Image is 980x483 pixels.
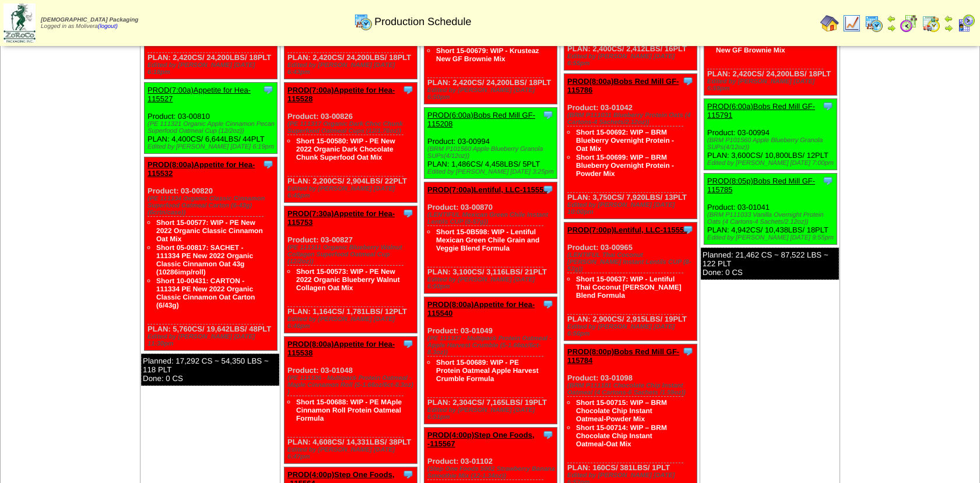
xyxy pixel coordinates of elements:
[427,466,557,480] div: (Step One Foods 5002 Strawberry Banana Smoothie Mix (12-1.34oz))
[707,160,837,167] div: Edited by [PERSON_NAME] [DATE] 7:00pm
[287,185,417,199] div: Edited by [PERSON_NAME] [DATE] 6:45pm
[427,146,557,160] div: (BRM P101560 Apple Blueberry Granola SUPs(4/12oz))
[147,86,251,103] a: PROD(7:00a)Appetite for Hea-115527
[542,109,554,121] img: Tooltip
[147,160,255,178] a: PROD(8:00a)Appetite for Hea-115532
[287,62,417,76] div: Edited by [PERSON_NAME] [DATE] 6:43pm
[887,14,896,23] img: arrowleft.gif
[424,297,557,424] div: Product: 03-01049 PLAN: 2,304CS / 7,165LBS / 19PLT
[262,158,274,170] img: Tooltip
[567,382,697,396] div: (BRM P111181 Chocolate Chip Instant Oatmeal (4 Cartons-6 Sachets /1.59oz))
[822,175,834,186] img: Tooltip
[922,14,940,33] img: calendarinout.gif
[402,207,414,219] img: Tooltip
[542,429,554,440] img: Tooltip
[427,168,557,175] div: Edited by [PERSON_NAME] [DATE] 3:25pm
[707,137,837,151] div: (BRM P101560 Apple Blueberry Granola SUPs(4/12oz))
[427,407,557,421] div: Edited by [PERSON_NAME] [DATE] 6:51pm
[944,23,953,33] img: arrowright.gif
[402,338,414,350] img: Tooltip
[427,111,535,128] a: PROD(6:00a)Bobs Red Mill GF-115208
[287,244,417,265] div: (PE 111311 Organic Blueberry Walnut Collagen Superfood Oatmeal Cup (12/2oz))
[542,298,554,310] img: Tooltip
[682,224,694,235] img: Tooltip
[147,333,277,347] div: Edited by [PERSON_NAME] [DATE] 11:30pm
[147,143,277,150] div: Edited by [PERSON_NAME] [DATE] 6:19pm
[287,209,395,227] a: PROD(7:30a)Appetite for Hea-115753
[682,75,694,87] img: Tooltip
[567,112,697,126] div: (BRM P111031 Blueberry Protein Oats (4 Cartons-4 Sachets/2.12oz))
[147,195,277,216] div: (PE 111334 Organic Classic Cinnamon Superfood Oatmeal Carton (6-43g)(6crtn/case))
[957,14,975,33] img: calendarcustomer.gif
[567,202,697,216] div: Edited by [PERSON_NAME] [DATE] 10:00pm
[567,225,688,234] a: PROD(7:00p)Lentiful, LLC-115552
[402,468,414,480] img: Tooltip
[436,228,539,252] a: Short 15-0B598: WIP - Lentiful Mexican Green Chile Grain and Veggie Blend Formula
[41,17,138,30] span: Logged in as Molivera
[427,276,557,290] div: Edited by [PERSON_NAME] [DATE] 6:50pm
[296,137,395,161] a: Short 15-00580: WIP - PE New 2022 Organic Dark Chocolate Chunk Superfood Oat Mix
[424,108,557,179] div: Product: 03-00994 PLAN: 1,486CS / 4,458LBS / 5PLT
[296,267,400,292] a: Short 15-00573: WIP - PE New 2022 Organic Blueberry Walnut Collagen Oat Mix
[284,337,417,464] div: Product: 03-01048 PLAN: 4,608CS / 14,331LBS / 38PLT
[576,424,667,448] a: Short 15-00714: WIP – BRM Chocolate Chip Instant Oatmeal-Oat Mix
[567,53,697,67] div: Edited by [PERSON_NAME] [DATE] 6:55pm
[704,174,837,245] div: Product: 03-01041 PLAN: 4,942CS / 10,438LBS / 18PLT
[707,177,815,194] a: PROD(8:05p)Bobs Red Mill GF-115785
[707,78,837,92] div: Edited by [PERSON_NAME] [DATE] 6:59pm
[98,23,118,30] a: (logout)
[567,347,679,365] a: PROD(8:00p)Bobs Red Mill GF-115784
[822,100,834,112] img: Tooltip
[900,14,918,33] img: calendarblend.gif
[141,354,279,386] div: Planned: 17,292 CS ~ 54,350 LBS ~ 118 PLT Done: 0 CS
[427,431,534,448] a: PROD(4:00p)Step One Foods, -115567
[707,211,837,225] div: (BRM P111033 Vanilla Overnight Protein Oats (4 Cartons-4 Sachets/2.12oz))
[147,121,277,135] div: (PE 111321 Organic Apple Cinnamon Pecan Superfood Oatmeal Cup (12/2oz))
[427,300,535,318] a: PROD(8:00a)Appetite for Hea-115540
[284,83,417,203] div: Product: 03-00826 PLAN: 2,200CS / 2,904LBS / 22PLT
[567,252,697,273] div: (LENTIFUL Thai Coconut [PERSON_NAME] Instant Lentils CUP (8-57g))
[707,234,837,241] div: Edited by [PERSON_NAME] [DATE] 9:55pm
[41,17,138,23] span: [DEMOGRAPHIC_DATA] Packaging
[576,399,667,423] a: Short 15-00715: WIP – BRM Chocolate Chip Instant Oatmeal-Powder Mix
[701,248,839,280] div: Planned: 21,462 CS ~ 87,522 LBS ~ 122 PLT Done: 0 CS
[542,184,554,195] img: Tooltip
[156,244,253,276] a: Short 05-00817: SACHET - 111334 PE New 2022 Organic Classic Cinnamon Oat 43g (10286imp/roll)
[284,206,417,333] div: Product: 03-00827 PLAN: 1,164CS / 1,781LBS / 12PLT
[145,157,278,351] div: Product: 03-00820 PLAN: 5,760CS / 19,642LBS / 48PLT
[287,86,395,103] a: PROD(7:00a)Appetite for Hea-115528
[296,398,402,422] a: Short 15-00688: WIP - PE MAple Cinnamon Roll Protein Oatmeal Formula
[402,84,414,96] img: Tooltip
[287,340,395,357] a: PROD(8:00a)Appetite for Hea-115538
[682,345,694,357] img: Tooltip
[564,223,697,341] div: Product: 03-00965 PLAN: 2,900CS / 2,915LBS / 19PLT
[576,153,674,178] a: Short 15-00699: WIP – BRM Blueberry Overnight Protein - Powder Mix
[567,77,679,94] a: PROD(8:00a)Bobs Red Mill GF-115786
[3,3,36,43] img: zoroco-logo-small.webp
[865,14,883,33] img: calendarprod.gif
[576,128,674,153] a: Short 15-00692: WIP – BRM Blueberry Overnight Protein - Oat Mix
[820,14,839,33] img: home.gif
[704,99,837,170] div: Product: 03-00994 PLAN: 3,600CS / 10,800LBS / 12PLT
[564,74,697,219] div: Product: 03-01042 PLAN: 3,750CS / 7,920LBS / 13PLT
[427,335,557,356] div: (PE 111337 - Multipack Protein Oatmeal - Apple Harvest Crumble (5-1.66oz/6ct-8.3oz))
[287,375,417,396] div: (PE 111336 - Multipack Protein Oatmeal - Maple Cinnamon Roll (5-1.66oz/6ct-8.3oz) )
[147,62,277,76] div: Edited by [PERSON_NAME] [DATE] 6:18pm
[427,211,557,225] div: (LENTIFUL Mexican Green Chile Instant Lentils CUP (8-57g))
[374,16,471,28] span: Production Schedule
[427,185,548,194] a: PROD(7:00a)Lentiful, LLC-115553
[436,358,539,383] a: Short 15-00689: WIP - PE Protein Oatmeal Apple Harvest Crumble Formula
[567,323,697,337] div: Edited by [PERSON_NAME] [DATE] 6:56pm
[427,87,557,101] div: Edited by [PERSON_NAME] [DATE] 6:50pm
[436,47,539,63] a: Short 15-00679: WIP - Krusteaz New GF Brownie Mix
[707,102,815,119] a: PROD(6:00a)Bobs Red Mill GF-115791
[156,277,255,309] a: Short 10-00431: CARTON - 111334 PE New 2022 Organic Classic Cinnamon Oat Carton (6/43g)
[287,446,417,460] div: Edited by [PERSON_NAME] [DATE] 6:47pm
[145,83,278,154] div: Product: 03-00810 PLAN: 4,400CS / 6,644LBS / 44PLT
[354,12,373,31] img: calendarprod.gif
[287,121,417,135] div: (PE 111317 Organic Dark Choc Chunk Superfood Oatmeal Cups (12/1.76oz))
[262,84,274,96] img: Tooltip
[887,23,896,33] img: arrowright.gif
[944,14,953,23] img: arrowleft.gif
[576,275,682,299] a: Short 15-00637: WIP - Lentiful Thai Coconut [PERSON_NAME] Blend Formula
